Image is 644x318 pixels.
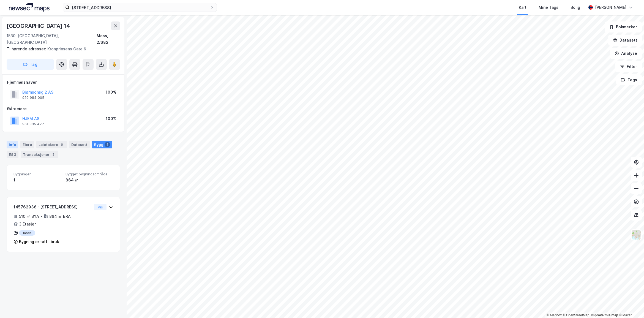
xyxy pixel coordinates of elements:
[7,46,116,52] div: Kronprinsens Gate 6
[7,141,18,148] div: Info
[19,238,59,245] div: Bygning er tatt i bruk
[7,59,54,70] button: Tag
[22,96,44,100] div: 929 984 005
[610,48,642,59] button: Analyse
[40,214,42,219] div: •
[9,3,50,12] img: logo.a4113a55bc3d86da70a041830d287a7e.svg
[571,4,580,11] div: Bolig
[7,32,97,46] div: 1530, [GEOGRAPHIC_DATA], [GEOGRAPHIC_DATA]
[7,79,120,86] div: Hjemmelshaver
[49,213,71,220] div: 864 ㎡ BRA
[66,172,113,176] span: Bygget bygningsområde
[519,4,526,11] div: Kart
[539,4,558,11] div: Mine Tags
[36,141,67,148] div: Leietakere
[69,141,90,148] div: Datasett
[595,4,626,11] div: [PERSON_NAME]
[51,152,56,157] div: 3
[21,151,58,158] div: Transaksjoner
[631,230,642,240] img: Z
[13,177,61,183] div: 1
[563,313,590,317] a: OpenStreetMap
[547,313,562,317] a: Mapbox
[605,21,642,32] button: Bokmerker
[22,122,44,126] div: 961 335 477
[66,177,113,183] div: 864 ㎡
[615,61,642,72] button: Filter
[7,47,47,51] span: Tilhørende adresser:
[59,142,65,147] div: 6
[616,292,644,318] iframe: Chat Widget
[7,151,18,158] div: ESG
[105,142,110,147] div: 1
[13,204,92,210] div: 145762936 - [STREET_ADDRESS]
[591,313,618,317] a: Improve this map
[7,21,71,30] div: [GEOGRAPHIC_DATA] 14
[616,292,644,318] div: Kontrollprogram for chat
[92,141,112,148] div: Bygg
[94,204,107,210] button: Vis
[106,89,116,96] div: 100%
[19,221,36,227] div: 3 Etasjer
[70,3,210,12] input: Søk på adresse, matrikkel, gårdeiere, leietakere eller personer
[13,172,61,176] span: Bygninger
[616,74,642,85] button: Tags
[19,213,39,220] div: 510 ㎡ BYA
[7,105,120,112] div: Gårdeiere
[97,32,120,46] div: Moss, 2/682
[20,141,34,148] div: Eiere
[608,35,642,46] button: Datasett
[106,115,116,122] div: 100%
